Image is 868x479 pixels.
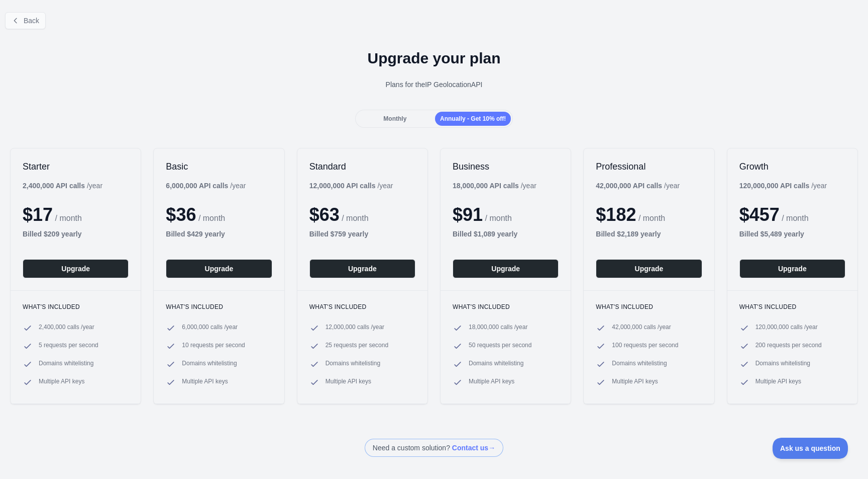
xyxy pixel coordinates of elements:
[596,182,662,190] b: 42,000,000 API calls
[596,181,680,191] div: / year
[453,182,519,190] b: 18,000,000 API calls
[453,161,559,173] h2: Business
[309,204,340,225] span: $ 63
[596,161,702,173] h2: Professional
[309,161,415,173] h2: Standard
[773,438,848,459] iframe: Toggle Customer Support
[309,182,376,190] b: 12,000,000 API calls
[596,204,636,225] span: $ 182
[453,181,536,191] div: / year
[453,204,483,225] span: $ 91
[309,181,393,191] div: / year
